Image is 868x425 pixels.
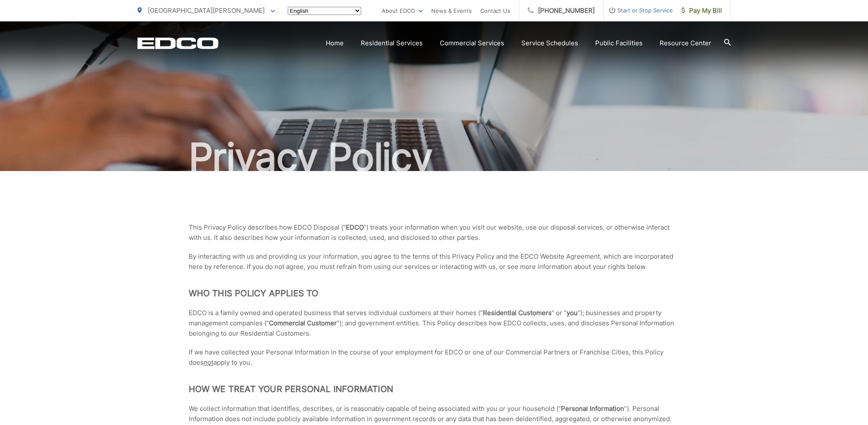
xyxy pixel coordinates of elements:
[660,38,711,48] a: Resource Center
[137,136,731,179] h1: Privacy Policy
[521,38,578,48] a: Service Schedules
[189,347,680,368] p: If we have collected your Personal Information in the course of your employment for EDCO or one o...
[431,6,472,16] a: News & Events
[567,309,578,317] strong: you
[346,223,364,231] strong: EDCO
[561,404,624,413] strong: Personal Information
[204,358,213,366] span: not
[480,6,510,16] a: Contact Us
[137,37,219,49] a: EDCD logo. Return to the homepage.
[681,6,722,16] span: Pay My Bill
[361,38,423,48] a: Residential Services
[189,288,680,298] h2: Who This Policy Applies To
[189,384,680,394] h2: How We Treat Your Personal Information
[382,6,423,16] a: About EDCO
[483,309,552,317] strong: Residential Customers
[189,404,680,424] p: We collect information that identifies, describes, or is reasonably capable of being associated w...
[440,38,504,48] a: Commercial Services
[326,38,344,48] a: Home
[269,319,337,327] strong: Commercial Customer
[288,7,361,15] select: Select a language
[595,38,643,48] a: Public Facilities
[189,308,680,339] p: EDCO is a family owned and operated business that serves individual customers at their homes (“ ”...
[189,251,680,272] p: By interacting with us and providing us your information, you agree to the terms of this Privacy ...
[189,222,680,243] p: This Privacy Policy describes how EDCO Disposal (“ “) treats your information when you visit our ...
[148,6,265,15] span: [GEOGRAPHIC_DATA][PERSON_NAME]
